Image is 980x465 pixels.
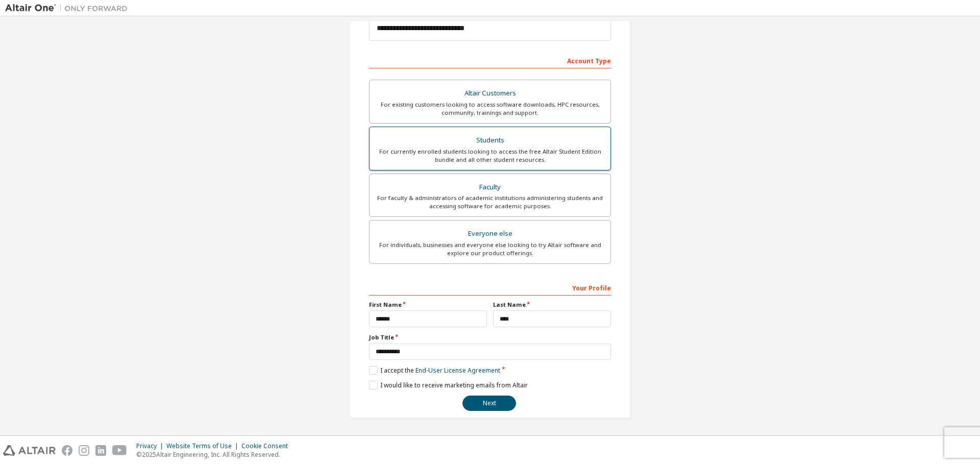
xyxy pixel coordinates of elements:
div: For existing customers looking to access software downloads, HPC resources, community, trainings ... [376,101,604,117]
div: Faculty [376,180,604,194]
div: Privacy [136,442,166,450]
img: facebook.svg [62,445,72,456]
p: © 2025 Altair Engineering, Inc. All Rights Reserved. [136,450,294,459]
div: Cookie Consent [241,442,294,450]
div: For faculty & administrators of academic institutions administering students and accessing softwa... [376,194,604,210]
img: linkedin.svg [95,445,106,456]
img: instagram.svg [79,445,89,456]
label: First Name [369,301,487,309]
img: altair_logo.svg [3,445,56,456]
label: I accept the [369,366,500,375]
img: youtube.svg [112,445,127,456]
img: Altair One [5,3,133,13]
div: Your Profile [369,279,611,296]
div: For currently enrolled students looking to access the free Altair Student Edition bundle and all ... [376,148,604,164]
div: For individuals, businesses and everyone else looking to try Altair software and explore our prod... [376,241,604,257]
button: Next [462,396,516,411]
div: Altair Customers [376,86,604,101]
div: Account Type [369,52,611,68]
a: End-User License Agreement [415,366,500,375]
div: Website Terms of Use [166,442,241,450]
div: Students [376,133,604,148]
label: Last Name [493,301,611,309]
label: I would like to receive marketing emails from Altair [369,381,528,389]
div: Everyone else [376,227,604,241]
label: Job Title [369,333,611,341]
